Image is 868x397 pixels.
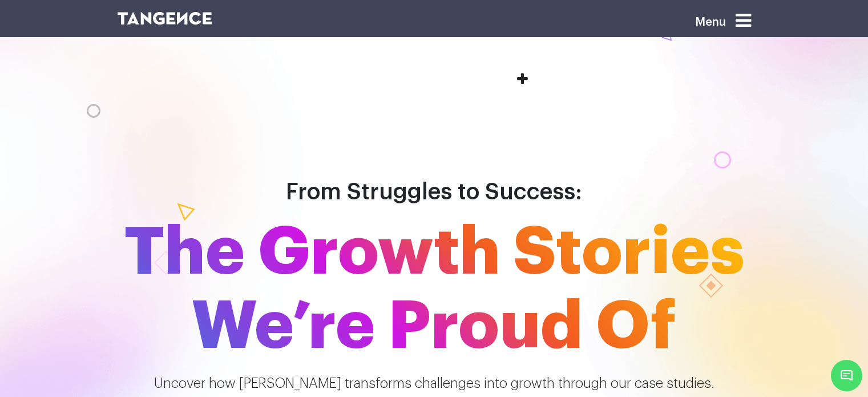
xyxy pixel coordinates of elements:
[286,181,582,203] span: From Struggles to Success:
[831,360,862,391] span: Chat Widget
[118,12,212,25] img: logo SVG
[118,373,751,394] p: Uncover how [PERSON_NAME] transforms challenges into growth through our case studies.
[109,215,760,364] span: The Growth Stories We’re Proud Of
